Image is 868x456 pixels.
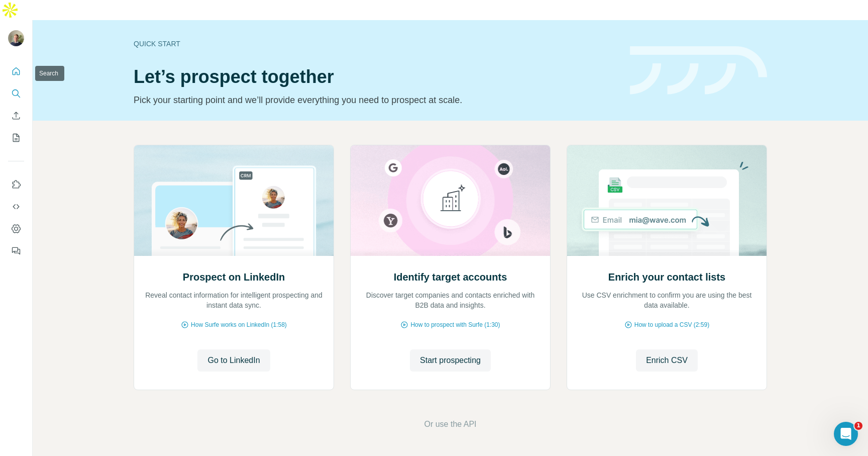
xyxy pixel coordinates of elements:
[183,270,285,284] h2: Prospect on LinkedIn
[424,418,476,430] button: Or use the API
[420,354,481,367] span: Start prospecting
[834,422,858,446] iframe: Intercom live chat
[8,198,24,216] button: Use Surfe API
[8,107,24,125] button: Enrich CSV
[197,349,270,372] button: Go to LinkedIn
[636,349,698,372] button: Enrich CSV
[134,67,618,87] h1: Let’s prospect together
[134,145,334,256] img: Prospect on LinkedIn
[8,242,24,260] button: Feedback
[577,290,756,310] p: Use CSV enrichment to confirm you are using the best data available.
[854,422,862,430] span: 1
[646,354,688,367] span: Enrich CSV
[410,320,500,329] span: How to prospect with Surfe (1:30)
[207,354,260,367] span: Go to LinkedIn
[350,145,551,256] img: Identify target accounts
[8,220,24,238] button: Dashboard
[608,270,725,284] h2: Enrich your contact lists
[634,320,709,329] span: How to upload a CSV (2:59)
[144,290,323,310] p: Reveal contact information for intelligent prospecting and instant data sync.
[8,30,24,46] img: Avatar
[567,145,767,256] img: Enrich your contact lists
[410,349,491,372] button: Start prospecting
[8,175,24,194] button: Use Surfe on LinkedIn
[8,62,24,80] button: Quick start
[134,93,618,107] p: Pick your starting point and we’ll provide everything you need to prospect at scale.
[191,320,287,329] span: How Surfe works on LinkedIn (1:58)
[134,39,618,49] div: Quick start
[630,46,767,95] img: banner
[361,290,540,310] p: Discover target companies and contacts enriched with B2B data and insights.
[394,270,507,284] h2: Identify target accounts
[8,84,24,103] button: Search
[8,129,24,147] button: My lists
